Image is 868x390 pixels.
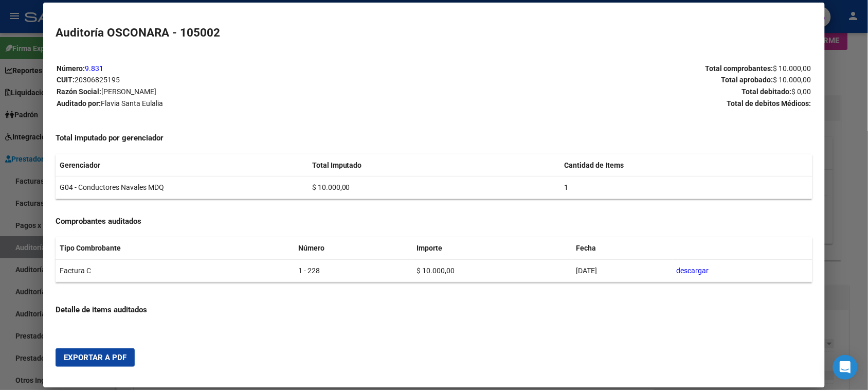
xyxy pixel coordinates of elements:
p: Razón Social: [57,86,433,98]
p: Total de debitos Médicos: [435,98,811,110]
th: Tipo Combrobante [56,237,294,259]
th: Fecha [572,237,673,259]
td: G04 - Conductores Navales MDQ [56,176,308,199]
span: Exportar a PDF [64,353,126,362]
td: $ 10.000,00 [413,260,572,282]
div: Open Intercom Messenger [833,355,858,380]
h4: Comprobantes auditados [56,216,812,227]
h4: Detalle de items auditados [56,304,812,316]
a: 9.831 [85,64,103,73]
h4: Total imputado por gerenciador [56,132,812,144]
span: Flavia Santa Eulalia [101,99,163,108]
p: Total debitado: [435,86,811,98]
td: $ 10.000,00 [308,176,560,199]
td: 1 [560,176,812,199]
h2: Auditoría OSCONARA - 105002 [56,24,812,42]
p: Total comprobantes: [435,63,811,75]
span: $ 10.000,00 [773,76,811,84]
a: descargar [677,267,709,275]
p: Número: [57,63,433,75]
th: Número [294,237,412,259]
span: $ 0,00 [792,87,811,96]
td: [DATE] [572,260,673,282]
th: Gerenciador [56,154,308,176]
p: Total aprobado: [435,74,811,86]
th: Importe [413,237,572,259]
span: $ 10.000,00 [773,64,811,73]
td: 1 - 228 [294,260,412,282]
td: Factura C [56,260,294,282]
span: 20306825195 [75,76,120,84]
span: [PERSON_NAME] [101,87,156,96]
th: Cantidad de Items [560,154,812,176]
th: Total Imputado [308,154,560,176]
p: CUIT: [57,74,433,86]
button: Exportar a PDF [56,348,135,367]
p: Auditado por: [57,98,433,110]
